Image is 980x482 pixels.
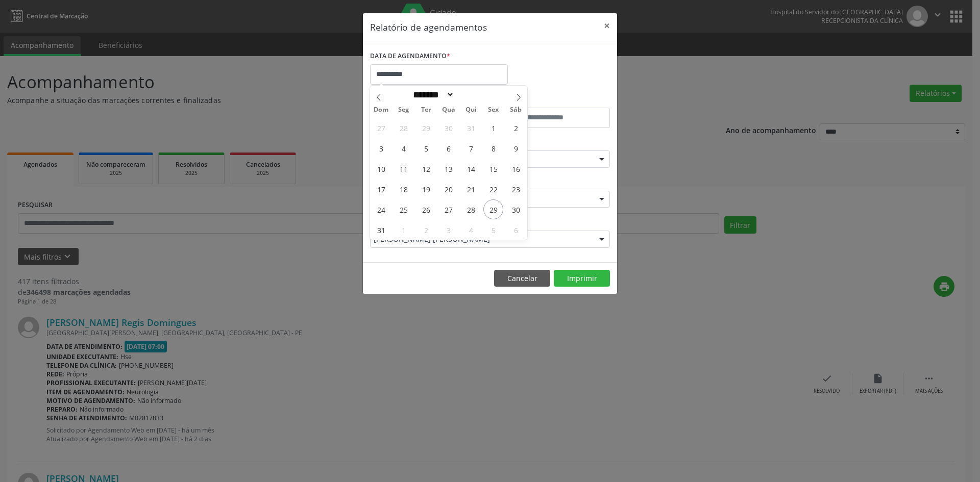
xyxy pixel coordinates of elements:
span: Julho 29, 2025 [416,118,436,138]
span: Agosto 12, 2025 [416,159,436,179]
span: Julho 31, 2025 [461,118,481,138]
span: Dom [370,107,393,113]
button: Close [597,13,617,38]
span: Agosto 25, 2025 [394,199,413,219]
span: Agosto 8, 2025 [483,138,503,158]
span: Agosto 7, 2025 [461,138,481,158]
span: Qua [437,107,460,113]
span: Agosto 20, 2025 [438,179,458,199]
label: ATÉ [493,92,610,108]
span: Agosto 29, 2025 [483,199,503,219]
span: Agosto 26, 2025 [416,199,436,219]
input: Year [454,89,488,100]
span: Agosto 5, 2025 [416,138,436,158]
span: Sex [482,107,505,113]
span: Agosto 27, 2025 [438,199,458,219]
span: Setembro 6, 2025 [506,220,526,240]
span: Agosto 18, 2025 [394,179,413,199]
span: Agosto 4, 2025 [394,138,413,158]
span: Agosto 9, 2025 [506,138,526,158]
span: Agosto 16, 2025 [506,159,526,179]
span: Qui [460,107,482,113]
button: Cancelar [494,270,550,287]
label: DATA DE AGENDAMENTO [370,48,450,64]
span: Agosto 14, 2025 [461,159,481,179]
h5: Relatório de agendamentos [370,20,487,34]
span: Setembro 4, 2025 [461,220,481,240]
span: Setembro 5, 2025 [483,220,503,240]
span: Agosto 3, 2025 [371,138,391,158]
span: Agosto 31, 2025 [371,220,391,240]
span: Ter [415,107,437,113]
span: Agosto 1, 2025 [483,118,503,138]
span: Agosto 21, 2025 [461,179,481,199]
span: Agosto 15, 2025 [483,159,503,179]
span: Agosto 30, 2025 [506,199,526,219]
span: Agosto 22, 2025 [483,179,503,199]
span: Agosto 17, 2025 [371,179,391,199]
span: Julho 28, 2025 [394,118,413,138]
span: Setembro 2, 2025 [416,220,436,240]
span: Agosto 10, 2025 [371,159,391,179]
span: Julho 27, 2025 [371,118,391,138]
span: Julho 30, 2025 [438,118,458,138]
span: Agosto 11, 2025 [394,159,413,179]
select: Month [409,89,454,100]
span: Agosto 23, 2025 [506,179,526,199]
span: Agosto 6, 2025 [438,138,458,158]
span: Agosto 24, 2025 [371,199,391,219]
span: Setembro 3, 2025 [438,220,458,240]
span: Agosto 13, 2025 [438,159,458,179]
span: Agosto 19, 2025 [416,179,436,199]
span: Agosto 28, 2025 [461,199,481,219]
span: Seg [393,107,415,113]
span: Agosto 2, 2025 [506,118,526,138]
span: Sáb [505,107,527,113]
span: Setembro 1, 2025 [394,220,413,240]
button: Imprimir [554,270,610,287]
